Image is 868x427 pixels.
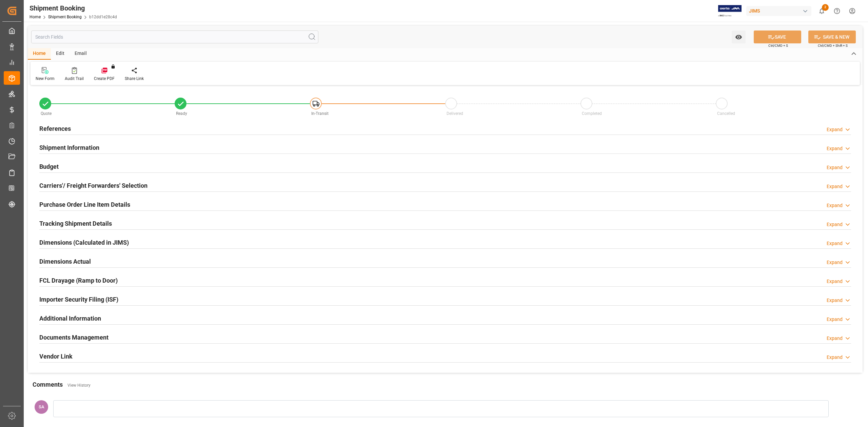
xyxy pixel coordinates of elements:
div: Expand [827,316,843,323]
a: Shipment Booking [48,15,82,19]
h2: Importer Security Filing (ISF) [39,295,118,304]
span: Cancelled [717,111,735,116]
div: Share Link [125,76,144,82]
input: Search Fields [31,30,318,43]
div: Shipment Booking [29,3,117,13]
span: Quote [41,111,52,116]
div: Edit [51,48,70,60]
h2: Documents Management [39,333,108,342]
div: Expand [827,145,843,152]
a: Home [29,15,41,19]
div: Expand [827,221,843,228]
h2: Additional Information [39,314,101,323]
h2: References [39,124,71,133]
div: Expand [827,202,843,209]
h2: Purchase Order Line Item Details [39,200,130,209]
div: Expand [827,164,843,171]
h2: Dimensions Actual [39,257,91,266]
div: Email [70,48,92,60]
span: In-Transit [311,111,329,116]
div: Expand [827,354,843,361]
div: Expand [827,335,843,342]
button: SAVE [754,30,801,43]
div: New Form [36,76,55,82]
div: Home [28,48,51,60]
button: open menu [732,30,746,43]
button: SAVE & NEW [808,30,856,43]
div: Expand [827,297,843,304]
div: Expand [827,259,843,266]
span: SA [39,404,44,409]
button: Help Center [829,3,845,19]
span: Completed [582,111,602,116]
img: Exertis%20JAM%20-%20Email%20Logo.jpg_1722504956.jpg [718,5,742,17]
h2: Budget [39,162,59,171]
div: JIMS [746,6,811,16]
div: Expand [827,183,843,190]
span: 2 [822,4,829,11]
button: show 2 new notifications [814,3,829,19]
span: Ctrl/CMD + S [768,43,788,48]
div: Audit Trail [65,76,84,82]
h2: Tracking Shipment Details [39,219,112,228]
span: Ctrl/CMD + Shift + S [818,43,848,48]
h2: Shipment Information [39,143,99,152]
h2: Comments [33,380,63,389]
span: Ready [176,111,187,116]
a: View History [67,383,91,388]
button: JIMS [746,4,814,17]
h2: FCL Drayage (Ramp to Door) [39,276,118,285]
span: Delivered [447,111,463,116]
h2: Dimensions (Calculated in JIMS) [39,238,129,247]
h2: Carriers'/ Freight Forwarders' Selection [39,181,147,190]
div: Expand [827,278,843,285]
div: Expand [827,126,843,133]
h2: Vendor Link [39,352,73,361]
div: Expand [827,240,843,247]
